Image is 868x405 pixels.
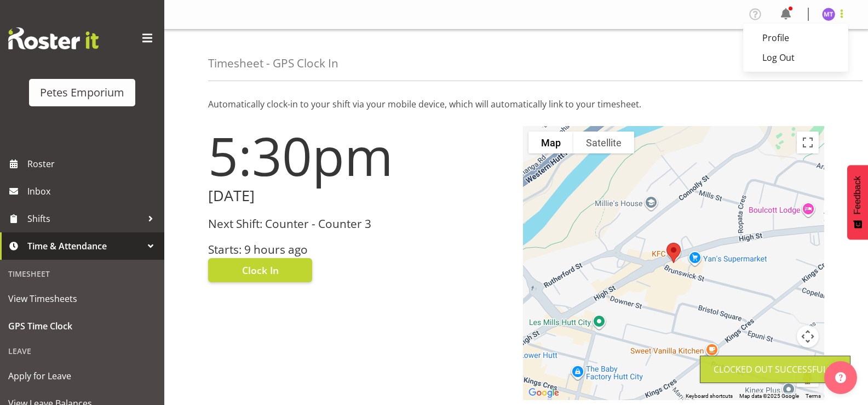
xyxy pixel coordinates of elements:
[853,176,863,214] span: Feedback
[8,368,156,384] span: Apply for Leave
[797,326,819,347] button: Map camera controls
[743,28,848,48] a: Profile
[208,258,312,282] button: Clock In
[3,263,162,285] div: Timesheet
[526,386,562,400] a: Open this area in Google Maps (opens a new window)
[528,132,573,153] button: Show street map
[40,84,124,101] div: Petes Emporium
[526,386,562,400] img: Google
[208,187,510,204] h2: [DATE]
[242,263,279,277] span: Clock In
[3,312,162,340] a: GPS Time Clock
[27,210,142,227] span: Shifts
[573,132,634,153] button: Show satellite imagery
[797,132,819,153] button: Toggle fullscreen view
[8,290,156,307] span: View Timesheets
[822,8,835,21] img: mya-taupawa-birkhead5814.jpg
[27,183,159,199] span: Inbox
[8,27,99,49] img: Rosterit website logo
[208,218,510,230] h3: Next Shift: Counter - Counter 3
[3,285,162,312] a: View Timesheets
[208,98,824,111] p: Automatically clock-in to your shift via your mobile device, which will automatically link to you...
[27,238,142,254] span: Time & Attendance
[739,393,799,399] span: Map data ©2025 Google
[806,393,821,399] a: Terms (opens in new tab)
[847,165,868,239] button: Feedback - Show survey
[835,372,846,383] img: help-xxl-2.png
[208,126,510,185] h1: 5:30pm
[743,48,848,67] a: Log Out
[208,57,338,70] h4: Timesheet - GPS Clock In
[8,318,156,334] span: GPS Time Clock
[3,340,162,362] div: Leave
[27,156,159,172] span: Roster
[3,362,162,390] a: Apply for Leave
[686,392,733,400] button: Keyboard shortcuts
[208,243,510,256] h3: Starts: 9 hours ago
[714,363,837,376] div: Clocked out Successfully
